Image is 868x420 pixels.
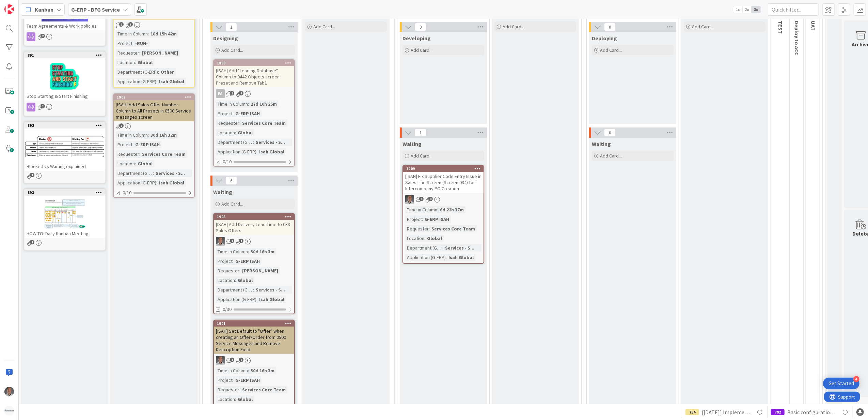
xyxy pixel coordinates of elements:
[216,276,235,284] div: Location
[230,358,234,362] span: 1
[403,195,484,204] div: PS
[249,248,276,255] div: 30d 16h 3m
[116,68,158,76] div: Department (G-ERP)
[135,59,136,66] span: :
[604,129,616,137] span: 0
[239,358,243,362] span: 2
[253,286,254,294] span: :
[216,356,225,365] img: PS
[216,237,225,246] img: PS
[234,110,262,117] div: G-ERP ISAH
[116,141,132,148] div: Project
[428,197,433,201] span: 4
[216,248,248,255] div: Time in Column
[216,119,239,127] div: Requester
[239,91,243,95] span: 1
[4,387,14,396] img: PS
[810,21,817,31] span: UAT
[25,122,105,171] div: 892Blocked vs Waiting explained
[405,215,422,223] div: Project
[235,129,236,136] span: :
[157,179,186,186] div: Isah Global
[430,225,477,232] div: Services Core Team
[419,197,424,201] span: 4
[214,327,294,354] div: [ISAH] Set Default to "Offer" when creating an Offer/Order from 0500 Service Messages and Remove ...
[214,320,294,354] div: 1901[ISAH] Set Default to "Offer" when creating an Offer/Order from 0500 Service Messages and Rem...
[214,214,294,220] div: 1905
[136,59,154,66] div: Global
[425,235,444,242] div: Global
[217,214,294,219] div: 1905
[254,286,287,294] div: Services - S...
[119,22,124,27] span: 1
[116,30,148,37] div: Time in Column
[116,78,156,85] div: Application (G-ERP)
[154,169,187,177] div: Services - S...
[14,1,31,9] span: Support
[149,30,178,37] div: 18d 15h 42m
[25,92,105,101] div: Stop Starting & Start Finishing
[116,131,148,139] div: Time in Column
[592,35,617,42] span: Deploying
[239,267,240,274] span: :
[216,257,233,265] div: Project
[136,160,154,167] div: Global
[415,23,426,31] span: 0
[114,94,194,121] div: 1902[ISAH] Add Sales Offer Number Column to All Presets in 0500 Service messages screen
[604,23,616,31] span: 0
[28,190,105,195] div: 893
[225,177,237,185] span: 6
[41,34,45,38] span: 2
[225,23,237,31] span: 1
[153,169,154,177] span: :
[256,148,257,155] span: :
[217,61,294,65] div: 1890
[132,40,133,47] span: :
[742,6,752,13] span: 2x
[692,24,714,30] span: Add Card...
[768,3,819,16] input: Quick Filter...
[25,190,105,196] div: 893
[148,131,149,139] span: :
[213,189,232,195] span: Waiting
[35,5,53,14] span: Kanban
[223,306,232,313] span: 0/30
[214,89,294,98] div: FA
[223,158,232,165] span: 0/10
[213,35,238,42] span: Designing
[235,276,236,284] span: :
[71,6,120,13] b: G-ERP - BFG Service
[257,148,286,155] div: Isah Global
[415,129,426,137] span: 1
[239,239,243,243] span: 1
[403,140,422,147] span: Waiting
[828,380,854,387] div: Get Started
[30,240,34,244] span: 1
[752,6,761,13] span: 3x
[116,40,132,47] div: Project
[446,254,447,261] span: :
[116,179,156,186] div: Application (G-ERP)
[216,395,235,403] div: Location
[403,35,431,42] span: Developing
[216,89,225,98] div: FA
[236,129,254,136] div: Global
[214,356,294,365] div: PS
[437,206,438,213] span: :
[221,201,243,207] span: Add Card...
[114,94,194,100] div: 1902
[235,395,236,403] span: :
[406,166,484,171] div: 1909
[216,367,248,374] div: Time in Column
[405,254,446,261] div: Application (G-ERP)
[140,49,180,57] div: [PERSON_NAME]
[405,225,429,232] div: Requester
[116,150,139,158] div: Requester
[438,206,465,213] div: 6d 22h 37m
[411,47,432,53] span: Add Card...
[4,4,14,14] img: Visit kanbanzone.com
[216,129,235,136] div: Location
[25,229,105,238] div: HOW TO: Daily Kanban Meeting
[240,386,287,393] div: Services Core Team
[214,60,294,87] div: 1890[ISAH] Add "Leading Database" Column to 0442 Objects screen Preset and Remove Tab1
